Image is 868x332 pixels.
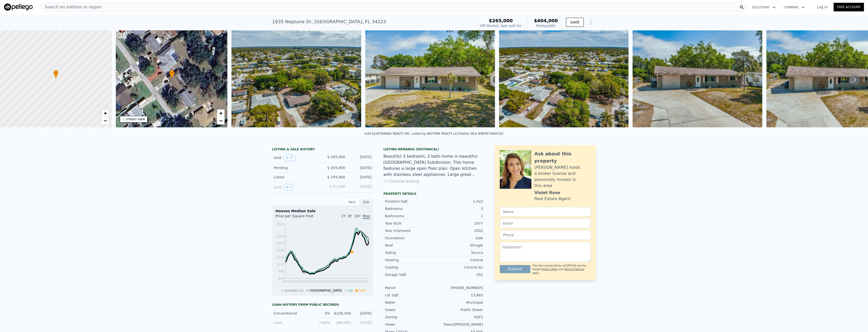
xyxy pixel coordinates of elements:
[566,18,584,27] button: SAVE
[341,214,345,218] span: 1Y
[345,199,359,205] div: Rent
[534,23,558,28] div: Pellego ARV
[219,110,223,116] span: +
[359,199,373,205] div: Sale
[327,155,345,159] span: $ 265,000
[169,71,174,75] span: •
[312,311,330,316] div: 3%
[275,208,370,214] div: Houses Median Sale
[564,268,584,271] a: Terms of Service
[349,184,372,191] div: [DATE]
[385,315,434,320] div: Zoning
[327,166,345,170] span: $ 259,900
[312,320,330,325] div: 7.68%
[385,285,434,290] div: Parcel
[276,263,284,266] tspan: $124
[313,280,321,283] tspan: 2012
[500,265,530,273] button: Submit
[283,154,296,161] button: View historical data
[434,221,483,226] div: 1977
[329,280,337,283] tspan: 2016
[274,165,319,170] div: Pending
[53,70,58,79] div: •
[383,153,485,178] div: Beautiful 3 bedroom, 2 bath home in beautiful [GEOGRAPHIC_DATA] Subdivision. This home features a...
[103,110,107,116] span: +
[276,249,284,252] tspan: $194
[383,192,485,196] div: Property details
[275,214,323,222] div: Price per Square Foot
[330,184,345,188] span: $ 87,000
[500,230,591,240] input: Phone
[385,322,434,327] div: Views
[290,280,297,283] tspan: 2006
[434,293,483,298] div: 13,883
[586,17,596,27] button: Show Options
[103,117,107,124] span: −
[434,250,483,255] div: Stucco
[354,214,361,218] span: 10Y
[434,199,483,204] div: 1,422
[434,307,483,312] div: Public Sewer
[363,214,370,219] span: Max
[274,175,319,180] div: Listed
[489,18,513,23] span: $265,000
[353,280,361,283] tspan: 2022
[480,23,522,28] div: Off Market, last sold for
[383,179,419,184] button: Continue reading
[532,264,591,275] div: This site is protected by reCAPTCHA and the Google and apply.
[349,165,372,170] div: [DATE]
[278,277,284,280] tspan: $54
[349,175,372,180] div: [DATE]
[385,250,434,255] div: Siding
[385,199,434,204] div: Finished Sqft
[274,184,319,191] div: Sold
[282,280,290,283] tspan: 2004
[4,4,33,11] img: Pellego
[274,311,309,316] div: Conventional
[217,117,225,125] a: Zoom out
[385,257,434,263] div: Heating
[337,280,345,283] tspan: 2018
[348,289,353,292] span: Zip
[333,311,351,316] div: $238,500
[383,147,485,151] div: Listing Remarks (Historical)
[354,320,372,325] div: [DATE]
[169,70,174,79] div: •
[434,257,483,263] div: Central
[633,30,762,127] img: Sale: 76059324 Parcel: 22552354
[231,30,361,127] img: Sale: 76059324 Parcel: 22552354
[272,303,373,307] div: Loan history from public records
[412,132,504,135] div: Listed by ANYTIME REALTY LLC (Stellar MLS #MFRC7440535)
[327,175,345,179] span: $ 259,900
[354,311,372,316] div: [DATE]
[385,235,434,241] div: Foundation
[278,270,284,273] tspan: $89
[364,132,412,135] div: Sold by VETERANS REALTY INC. .
[385,243,434,248] div: Roof
[272,18,386,25] div: 1835 Neptune Dr , [GEOGRAPHIC_DATA] , FL 34223
[53,71,58,75] span: •
[748,3,780,12] button: Solutions
[333,320,351,325] div: $84,000
[305,280,313,283] tspan: 2010
[834,3,864,11] a: Free Account
[385,300,434,305] div: Water
[359,289,365,292] span: Sale
[385,272,434,277] div: Garage Sqft
[534,18,558,23] span: $404,000
[321,280,329,283] tspan: 2014
[285,289,304,292] span: Sarasota Co.
[283,184,294,191] button: View historical data
[385,221,434,226] div: Year Built
[534,190,560,196] div: Violet Rose
[297,280,305,283] tspan: 2008
[276,242,284,245] tspan: $229
[41,4,102,10] span: Search an address or region
[348,214,352,218] span: 3Y
[500,219,591,228] input: Email
[542,268,558,271] a: Privacy Policy
[434,228,483,233] div: 2002
[349,154,372,161] div: [DATE]
[780,3,809,12] button: Company
[385,307,434,312] div: Sewer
